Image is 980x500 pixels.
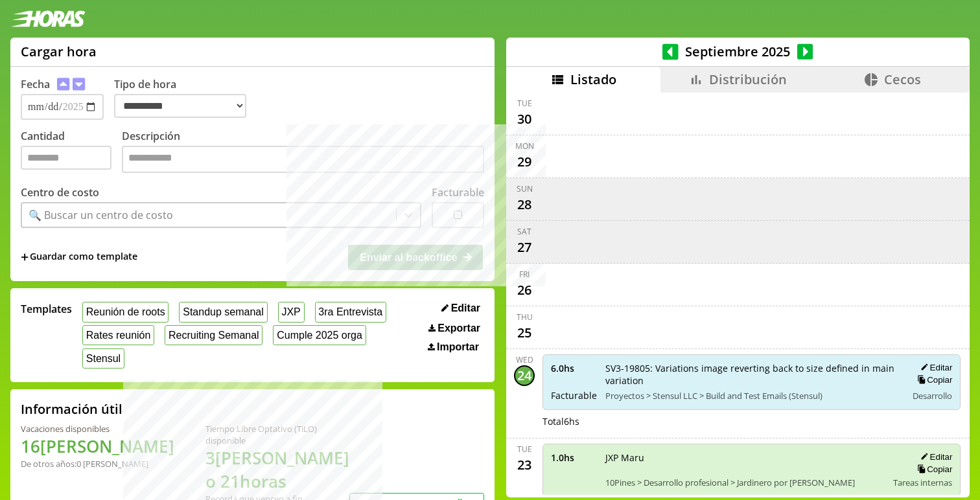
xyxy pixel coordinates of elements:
span: +Guardar como template [21,250,137,264]
span: Editar [451,302,480,314]
div: 25 [514,323,535,343]
div: Sun [517,183,533,194]
div: 23 [514,455,535,475]
select: Tipo de hora [114,94,246,118]
span: 1.0 hs [551,451,596,464]
div: 26 [514,280,535,301]
div: De otros años: 0 [PERSON_NAME] [21,458,174,470]
label: Facturable [432,185,484,199]
div: Mon [515,141,534,152]
div: Sat [517,226,531,237]
h1: 16 [PERSON_NAME] [21,435,174,458]
input: Cantidad [21,146,111,170]
button: Rates reunión [82,325,154,345]
div: Tue [517,98,532,109]
button: 3ra Entrevista [315,302,386,322]
div: Fri [519,269,530,280]
h1: 3 [PERSON_NAME] o 21 horas [205,446,349,493]
span: SV3-19805: Variations image reverting back to size defined in main variation [605,362,898,387]
label: Fecha [21,77,50,91]
span: Listado [570,71,616,88]
span: Importar [437,341,479,353]
button: Exportar [425,322,484,335]
label: Tipo de hora [114,77,257,120]
span: Proyectos > Stensul LLC > Build and Test Emails (Stensul) [605,390,898,402]
button: JXP [278,302,305,322]
button: Editar [916,362,952,373]
div: Wed [516,354,533,365]
span: Distribución [709,71,787,88]
div: Tiempo Libre Optativo (TiLO) disponible [205,423,349,446]
span: Desarrollo [913,390,952,402]
button: Cumple 2025 orga [273,325,366,345]
div: 27 [514,237,535,258]
span: Exportar [437,323,480,334]
span: 10Pines > Desarrollo profesional > Jardinero por [PERSON_NAME] [605,477,884,488]
button: Standup semanal [179,302,267,322]
button: Editar [916,451,952,462]
label: Descripción [122,129,484,176]
img: logotipo [10,10,86,27]
button: Reunión de roots [82,302,169,322]
span: + [21,250,29,264]
div: Thu [517,312,533,323]
span: Cecos [884,71,921,88]
label: Centro de costo [21,185,99,199]
div: Total 6 hs [542,415,961,427]
h1: Cargar hora [21,43,97,60]
div: scrollable content [506,93,970,495]
span: 6.0 hs [551,362,596,374]
label: Cantidad [21,129,122,176]
span: Facturable [551,389,596,402]
h2: Información útil [21,400,122,418]
button: Editar [437,302,484,315]
div: 29 [514,152,535,172]
div: 24 [514,365,535,386]
span: Templates [21,302,72,316]
div: 🔍 Buscar un centro de costo [29,208,173,222]
div: Tue [517,444,532,455]
div: Vacaciones disponibles [21,423,174,435]
span: Septiembre 2025 [679,43,797,60]
span: Tareas internas [893,477,952,488]
div: 30 [514,109,535,130]
textarea: To enrich screen reader interactions, please activate Accessibility in Grammarly extension settings [122,146,484,173]
button: Copiar [913,374,952,385]
div: 28 [514,194,535,215]
button: Stensul [82,348,124,369]
button: Recruiting Semanal [165,325,262,345]
button: Copiar [913,464,952,475]
span: JXP Maru [605,451,884,464]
